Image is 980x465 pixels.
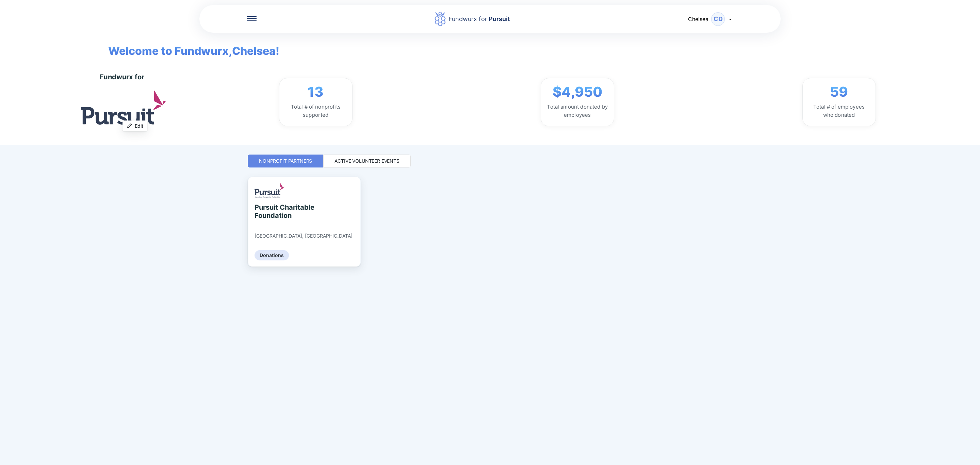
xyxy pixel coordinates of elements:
div: [GEOGRAPHIC_DATA], [GEOGRAPHIC_DATA] [255,233,353,239]
div: Total amount donated by employees [546,103,608,119]
div: Fundwurx for [100,73,144,81]
div: Total # of employees who donated [808,103,870,119]
span: Pursuit [487,15,510,22]
span: Edit [135,123,143,129]
img: logo.jpg [81,91,166,124]
div: Fundwurx for [448,14,510,24]
span: 59 [830,84,848,100]
div: Nonprofit Partners [259,158,312,164]
span: 13 [308,84,324,100]
div: Active Volunteer Events [334,158,399,164]
span: Chelsea [688,16,708,22]
div: CD [711,12,725,26]
span: Welcome to Fundwurx, Chelsea ! [98,33,279,59]
div: Total # of nonprofits supported [285,103,347,119]
button: Edit [122,121,147,131]
div: Donations [255,250,289,260]
span: $4,950 [553,84,602,100]
div: Pursuit Charitable Foundation [255,203,317,220]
